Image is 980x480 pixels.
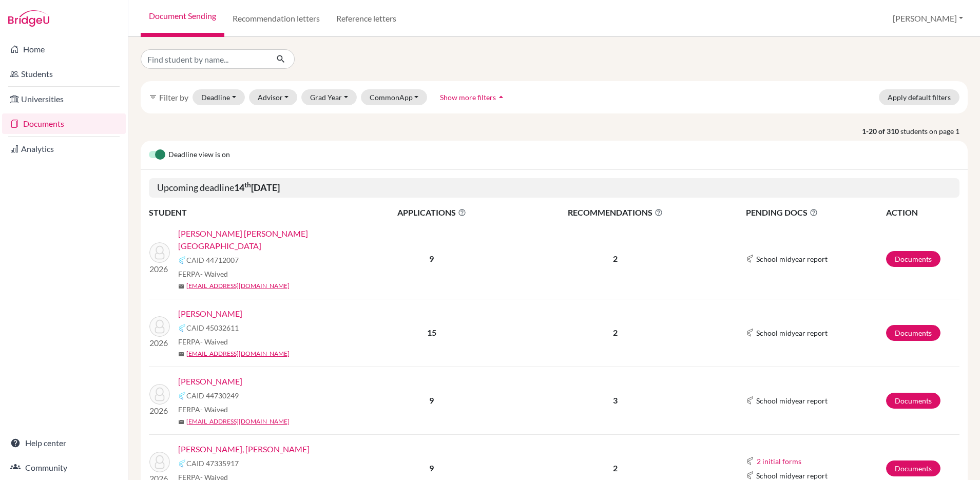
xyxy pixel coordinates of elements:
[886,460,940,476] a: Documents
[149,178,959,198] h5: Upcoming deadline
[746,396,754,405] img: Common App logo
[149,452,170,472] img: Giacomín Méndez, Alessia Nicole
[178,256,186,264] img: Common App logo
[886,251,940,267] a: Documents
[186,281,290,291] a: [EMAIL_ADDRESS][DOMAIN_NAME]
[886,393,940,409] a: Documents
[200,337,228,346] span: - Waived
[746,255,754,263] img: Common App logo
[178,283,184,290] span: mail
[427,328,436,337] b: 15
[509,206,721,219] span: RECOMMENDATIONS
[756,455,802,467] button: 2 initial forms
[186,417,290,426] a: [EMAIL_ADDRESS][DOMAIN_NAME]
[244,181,251,189] sup: th
[168,149,230,161] span: Deadline view is on
[234,182,280,193] b: 14 [DATE]
[509,394,721,407] p: 3
[496,92,506,102] i: arrow_drop_up
[2,39,126,60] a: Home
[509,462,721,474] p: 2
[178,404,228,415] span: FERPA
[178,324,186,332] img: Common App logo
[509,253,721,265] p: 2
[888,9,968,28] button: [PERSON_NAME]
[186,349,290,358] a: [EMAIL_ADDRESS][DOMAIN_NAME]
[178,375,242,388] a: [PERSON_NAME]
[141,49,268,69] input: Find student by name...
[149,405,170,417] p: 2026
[746,471,754,479] img: Common App logo
[429,463,434,473] b: 9
[149,206,354,219] th: STUDENT
[178,336,228,347] span: FERPA
[2,457,126,478] a: Community
[249,89,298,105] button: Advisor
[149,263,170,275] p: 2026
[178,459,186,468] img: Common App logo
[178,351,184,357] span: mail
[200,270,228,278] span: - Waived
[186,322,239,333] span: CAID 45032611
[178,392,186,400] img: Common App logo
[200,405,228,414] span: - Waived
[186,255,239,265] span: CAID 44712007
[900,126,968,137] span: students on page 1
[746,329,754,337] img: Common App logo
[149,316,170,337] img: Curry, Owen
[193,89,245,105] button: Deadline
[361,89,428,105] button: CommonApp
[301,89,357,105] button: Grad Year
[746,206,885,219] span: PENDING DOCS
[2,433,126,453] a: Help center
[186,458,239,469] span: CAID 47335917
[756,395,828,406] span: School midyear report
[186,390,239,401] span: CAID 44730249
[862,126,900,137] strong: 1-20 of 310
[178,308,242,320] a: [PERSON_NAME]
[8,10,49,27] img: Bridge-U
[178,443,310,455] a: [PERSON_NAME], [PERSON_NAME]
[756,254,828,264] span: School midyear report
[2,89,126,109] a: Universities
[429,254,434,263] b: 9
[159,92,188,102] span: Filter by
[149,93,157,101] i: filter_list
[149,337,170,349] p: 2026
[2,139,126,159] a: Analytics
[2,64,126,84] a: Students
[509,327,721,339] p: 2
[429,395,434,405] b: 9
[886,206,959,219] th: ACTION
[440,93,496,102] span: Show more filters
[178,419,184,425] span: mail
[756,328,828,338] span: School midyear report
[178,227,361,252] a: [PERSON_NAME] [PERSON_NAME][GEOGRAPHIC_DATA]
[2,113,126,134] a: Documents
[886,325,940,341] a: Documents
[149,384,170,405] img: Davidson, Ruby
[746,457,754,465] img: Common App logo
[879,89,959,105] button: Apply default filters
[355,206,508,219] span: APPLICATIONS
[431,89,515,105] button: Show more filtersarrow_drop_up
[149,242,170,263] img: Castro Montvelisky, Sofía
[178,268,228,279] span: FERPA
